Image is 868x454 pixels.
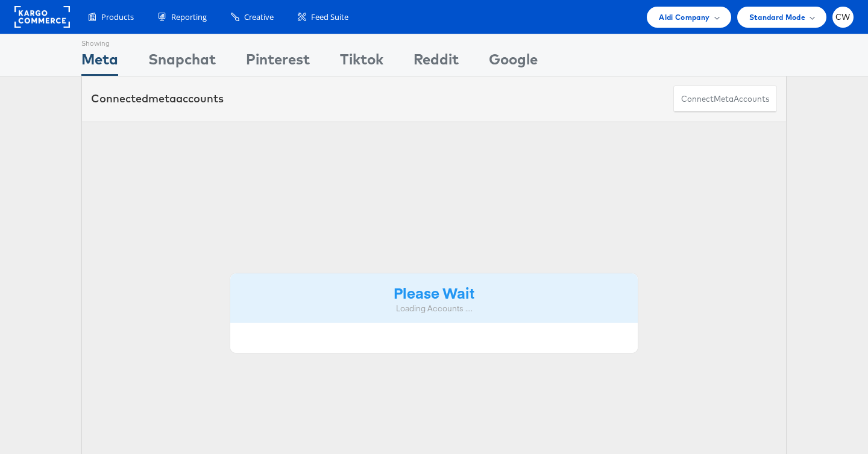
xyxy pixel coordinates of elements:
[91,91,224,107] div: Connected accounts
[673,86,777,113] button: ConnectmetaAccounts
[340,49,383,76] div: Tiktok
[101,11,134,23] span: Products
[81,49,118,76] div: Meta
[394,282,474,302] strong: Please Wait
[749,11,805,23] span: Standard Mode
[246,49,310,76] div: Pinterest
[414,49,459,76] div: Reddit
[835,13,851,21] span: CW
[81,34,118,49] div: Showing
[714,93,734,105] span: meta
[311,11,348,23] span: Feed Suite
[489,49,538,76] div: Google
[659,11,709,23] span: Aldi Company
[244,11,274,23] span: Creative
[171,11,207,23] span: Reporting
[239,303,629,314] div: Loading Accounts ....
[148,92,176,105] span: meta
[148,49,216,76] div: Snapchat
